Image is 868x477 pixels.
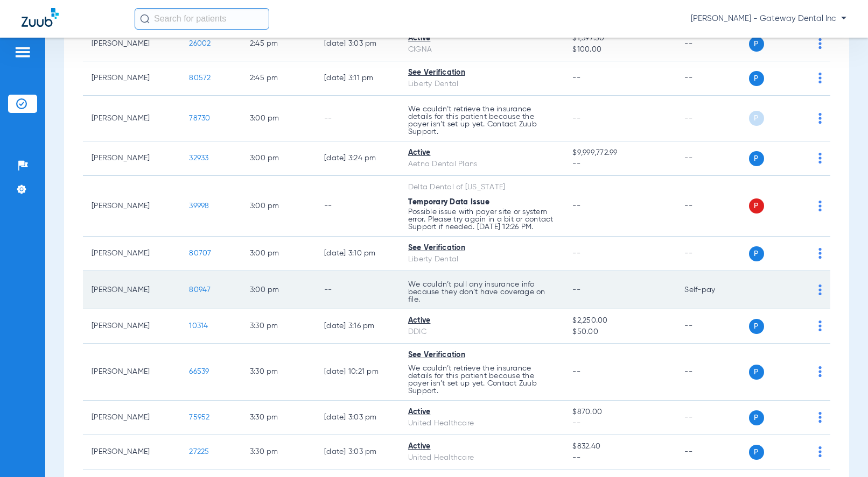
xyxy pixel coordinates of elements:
td: -- [676,401,748,435]
div: Active [408,407,555,418]
td: 3:00 PM [241,141,316,176]
p: We couldn’t retrieve the insurance details for this patient because the payer isn’t set up yet. C... [408,105,555,136]
td: [PERSON_NAME] [83,61,180,96]
span: 80947 [189,286,211,294]
div: DDIC [408,326,555,338]
td: Self-pay [676,271,748,309]
span: 27225 [189,448,209,455]
span: P [749,319,764,334]
img: group-dot-blue.svg [818,412,822,423]
td: -- [676,27,748,61]
span: P [749,71,764,86]
div: See Verification [408,243,555,254]
div: United Healthcare [408,418,555,429]
span: 26002 [189,40,211,47]
span: 10314 [189,322,208,330]
span: -- [572,159,667,170]
input: Search for patients [135,8,269,30]
td: 3:30 PM [241,435,316,469]
p: Possible issue with payer site or system error. Please try again in a bit or contact Support if n... [408,208,555,231]
td: [PERSON_NAME] [83,271,180,309]
span: -- [572,452,667,464]
span: -- [572,286,580,294]
p: We couldn’t retrieve the insurance details for this patient because the payer isn’t set up yet. C... [408,365,555,395]
td: [DATE] 3:16 PM [316,309,400,344]
td: [DATE] 3:10 PM [316,237,400,271]
div: United Healthcare [408,452,555,464]
td: -- [316,271,400,309]
span: P [749,410,764,425]
div: Liberty Dental [408,79,555,90]
td: -- [676,237,748,271]
span: $870.00 [572,407,667,418]
span: Temporary Data Issue [408,198,489,206]
div: Aetna Dental Plans [408,159,555,170]
td: -- [676,309,748,344]
span: 78730 [189,115,210,122]
td: [PERSON_NAME] [83,27,180,61]
span: -- [572,368,580,375]
td: 3:00 PM [241,237,316,271]
span: P [749,37,764,52]
span: 66539 [189,368,209,375]
td: [DATE] 3:03 PM [316,27,400,61]
img: Zuub Logo [22,8,59,27]
div: See Verification [408,350,555,361]
img: group-dot-blue.svg [818,248,822,259]
span: 80707 [189,250,211,257]
span: P [749,365,764,380]
span: $100.00 [572,44,667,55]
div: Chat Widget [814,425,868,477]
img: group-dot-blue.svg [818,73,822,83]
td: [PERSON_NAME] [83,176,180,237]
td: [PERSON_NAME] [83,96,180,141]
td: -- [316,176,400,237]
div: CIGNA [408,44,555,55]
span: P [749,445,764,460]
span: P [749,151,764,166]
span: $50.00 [572,326,667,338]
div: Active [408,147,555,159]
td: [DATE] 3:03 PM [316,401,400,435]
span: $9,999,772.99 [572,147,667,159]
td: -- [676,61,748,96]
span: -- [572,115,580,122]
td: 3:00 PM [241,176,316,237]
td: 2:45 PM [241,27,316,61]
span: -- [572,74,580,82]
td: -- [676,435,748,469]
span: 32933 [189,154,208,162]
td: [DATE] 3:11 PM [316,61,400,96]
img: group-dot-blue.svg [818,38,822,49]
span: 80572 [189,74,211,82]
span: $2,250.00 [572,315,667,326]
img: group-dot-blue.svg [818,153,822,163]
img: hamburger-icon [14,46,31,59]
td: [DATE] 10:21 PM [316,344,400,401]
span: -- [572,202,580,210]
td: 3:00 PM [241,96,316,141]
span: 39998 [189,202,209,210]
td: -- [676,344,748,401]
td: [PERSON_NAME] [83,344,180,401]
img: group-dot-blue.svg [818,201,822,211]
img: Search Icon [140,14,150,24]
span: P [749,111,764,126]
div: Active [408,441,555,452]
img: group-dot-blue.svg [818,321,822,331]
td: [PERSON_NAME] [83,435,180,469]
span: P [749,198,764,213]
div: Delta Dental of [US_STATE] [408,182,555,193]
div: Active [408,33,555,44]
span: $1,397.50 [572,33,667,44]
span: -- [572,418,667,429]
span: $832.40 [572,441,667,452]
td: 3:30 PM [241,309,316,344]
img: group-dot-blue.svg [818,284,822,295]
div: See Verification [408,67,555,79]
td: [PERSON_NAME] [83,141,180,176]
td: [DATE] 3:03 PM [316,435,400,469]
td: -- [676,141,748,176]
div: Liberty Dental [408,254,555,265]
td: 3:30 PM [241,401,316,435]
